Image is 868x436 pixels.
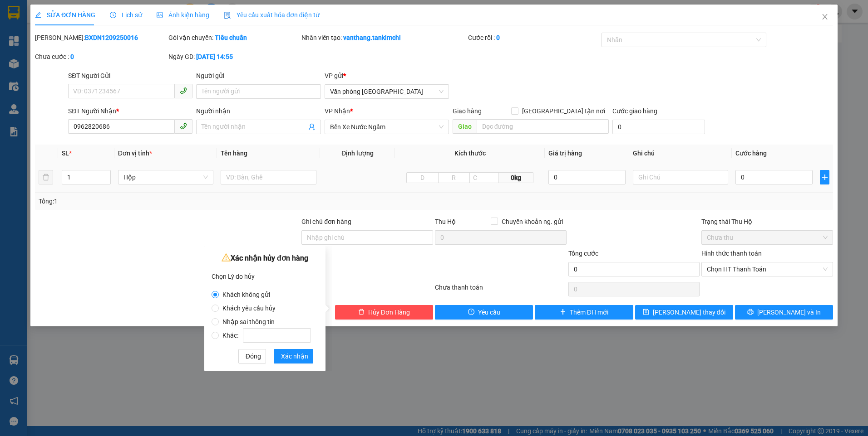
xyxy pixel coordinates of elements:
span: Tên hàng [221,150,247,157]
span: exclamation-circle [468,309,474,316]
span: Thêm ĐH mới [570,307,608,317]
span: Khách yêu cầu hủy [219,305,279,312]
div: Gói vận chuyển: [168,33,300,43]
div: VP gửi [325,71,449,81]
span: Thu Hộ [435,218,456,225]
span: Bến Xe Nước Ngầm [330,120,444,134]
span: Ảnh kiện hàng [157,11,209,19]
span: Yêu cầu [478,307,500,317]
button: deleteHủy Đơn Hàng [335,305,433,320]
span: user-add [308,123,316,131]
div: SĐT Người Gửi [68,71,192,81]
input: Ghi chú đơn hàng [301,230,433,245]
span: Khác: [219,332,315,339]
span: [PERSON_NAME] và In [757,307,821,317]
span: 0kg [498,172,534,183]
span: SL [62,150,69,157]
span: Khách không gửi [219,291,274,298]
span: Hủy Đơn Hàng [368,307,410,317]
span: [GEOGRAPHIC_DATA] tận nơi [518,106,609,116]
span: SỬA ĐƠN HÀNG [35,11,95,19]
input: Dọc đường [477,119,609,134]
span: edit [35,12,41,18]
input: Cước giao hàng [612,120,705,134]
span: Kích thước [454,150,486,157]
label: Ghi chú đơn hàng [301,218,351,225]
button: plusThêm ĐH mới [535,305,633,320]
div: Chưa cước : [35,52,167,62]
span: Tổng cước [568,250,598,257]
span: printer [747,309,754,316]
span: close [821,13,829,20]
span: Hộp [123,170,208,184]
b: [DATE] 14:55 [196,53,233,60]
input: VD: Bàn, Ghế [221,170,316,184]
div: Trạng thái Thu Hộ [701,217,833,227]
b: BXDN1209250016 [85,34,138,41]
span: Đóng [246,351,261,361]
span: Xác nhận [281,351,308,361]
input: C [469,172,498,183]
span: phone [180,87,187,94]
span: plus [560,309,566,316]
b: 0 [70,53,74,60]
span: Cước hàng [735,150,767,157]
span: VP Nhận [325,107,350,115]
span: picture [157,12,163,18]
div: Tổng: 1 [39,196,335,206]
span: delete [358,309,365,316]
div: Xác nhận hủy đơn hàng [212,252,318,265]
span: Định lượng [341,150,374,157]
span: clock-circle [110,12,116,18]
span: warning [222,253,231,262]
input: Khác: [243,328,311,343]
b: vanthang.tankimchi [343,34,401,41]
span: Nhập sai thông tin [219,318,278,325]
input: R [438,172,470,183]
span: phone [180,122,187,130]
button: printer[PERSON_NAME] và In [735,305,833,320]
span: Lịch sử [110,11,142,19]
button: Close [812,5,838,30]
span: [PERSON_NAME] thay đổi [653,307,725,317]
label: Cước giao hàng [612,107,657,115]
input: D [406,172,439,183]
span: Yêu cầu xuất hóa đơn điện tử [224,11,320,19]
img: icon [224,12,231,19]
div: Nhân viên tạo: [301,33,466,43]
button: delete [39,170,53,184]
button: exclamation-circleYêu cầu [435,305,533,320]
div: Người gửi [196,71,321,81]
button: Đóng [238,349,266,363]
span: Giao [453,119,477,134]
button: save[PERSON_NAME] thay đổi [635,305,733,320]
div: Chọn Lý do hủy [212,270,318,283]
div: SĐT Người Nhận [68,106,192,116]
label: Hình thức thanh toán [701,250,762,257]
button: plus [820,170,829,184]
th: Ghi chú [629,145,732,162]
div: Cước rồi : [468,33,600,43]
div: Chưa thanh toán [434,282,567,298]
span: save [643,309,649,316]
span: Chọn HT Thanh Toán [707,262,828,276]
input: Ghi Chú [633,170,729,184]
span: Chuyển khoản ng. gửi [498,217,567,227]
div: Người nhận [196,106,321,116]
b: Tiêu chuẩn [215,34,247,41]
b: 0 [496,34,500,41]
span: Chưa thu [707,231,828,244]
span: plus [820,174,829,181]
div: Ngày GD: [168,52,300,62]
span: Giao hàng [453,107,482,115]
div: [PERSON_NAME]: [35,33,167,43]
button: Xác nhận [274,349,313,363]
span: Giá trị hàng [548,150,582,157]
span: Đơn vị tính [118,150,152,157]
span: Văn phòng Đà Nẵng [330,85,444,98]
